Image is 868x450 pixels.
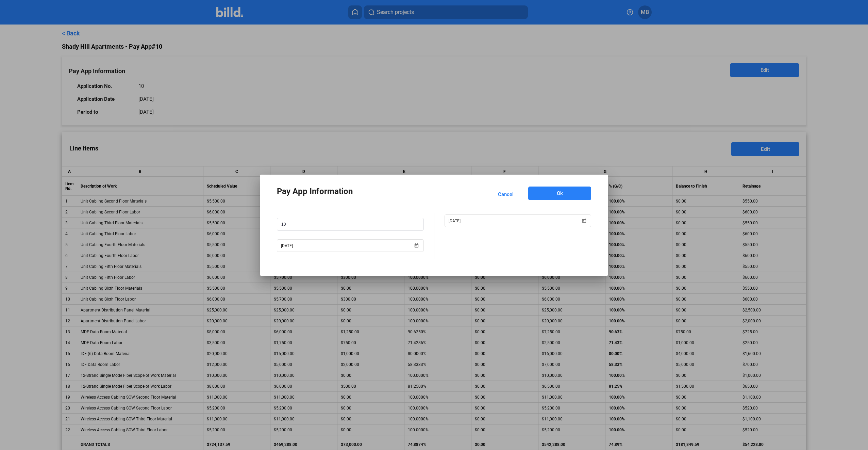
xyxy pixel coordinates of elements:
button: Ok [528,187,591,200]
input: Period to [281,242,413,250]
span: Pay App Information [277,187,353,196]
span: Cancel [498,191,514,198]
button: Cancel [490,187,521,203]
span: Ok [557,190,563,197]
input: Application Date [449,217,581,225]
button: Open calendar [413,238,420,245]
button: Open calendar [581,213,587,220]
input: Application No. [277,218,423,230]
